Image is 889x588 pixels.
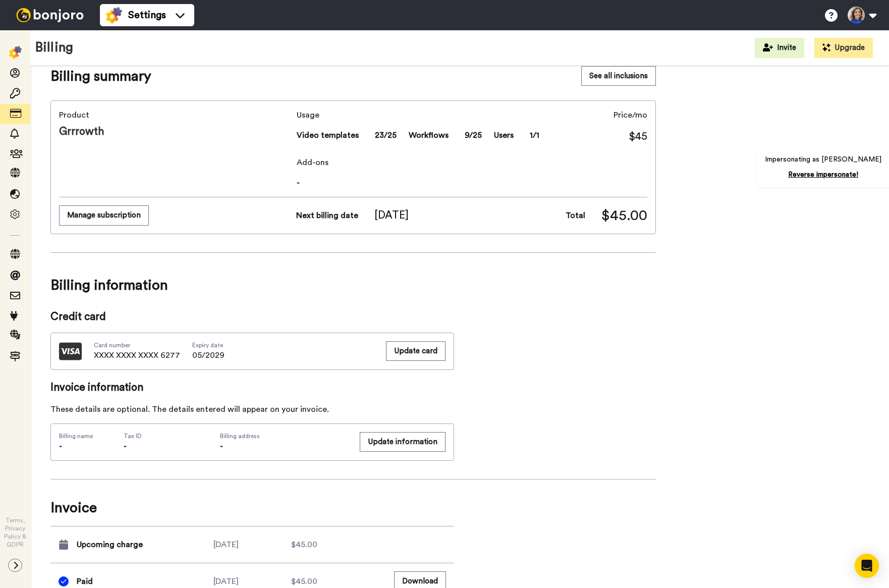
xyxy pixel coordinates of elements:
[50,271,656,299] span: Billing information
[581,66,656,86] button: See all inclusions
[530,129,539,141] span: 1/1
[59,442,62,450] span: -
[291,539,369,551] div: $45.00
[297,177,647,189] span: -
[94,341,180,349] span: Card number
[77,575,93,587] span: Paid
[360,432,446,452] button: Update information
[59,124,293,139] span: Grrrowth
[50,498,454,518] span: Invoice
[297,129,359,141] span: Video templates
[629,129,647,144] span: $45
[386,341,446,361] button: Update card
[581,66,656,86] a: See all inclusions
[192,349,225,361] span: 05/2029
[59,109,293,121] span: Product
[614,109,647,121] span: Price/mo
[220,432,349,440] span: Billing address
[601,205,647,226] span: $45.00
[12,8,88,22] img: bj-logo-header-white.svg
[291,575,317,587] span: $45.00
[296,209,358,222] span: Next billing date
[494,129,514,141] span: Users
[124,442,127,450] span: -
[465,129,482,141] span: 9/25
[297,156,647,169] span: Add-ons
[106,7,122,23] img: settings-colored.svg
[566,209,585,222] span: Total
[213,575,291,587] div: [DATE]
[50,380,454,395] span: Invoice information
[192,341,225,349] span: Expiry date
[94,349,180,361] span: XXXX XXXX XXXX 6277
[220,442,223,450] span: -
[374,208,409,223] span: [DATE]
[765,154,881,165] p: Impersonating as [PERSON_NAME]
[375,129,397,141] span: 23/25
[788,171,858,178] a: Reverse impersonate!
[855,554,879,578] div: Open Intercom Messenger
[77,539,143,551] span: Upcoming charge
[814,38,873,58] button: Upgrade
[409,129,449,141] span: Workflows
[755,38,804,58] button: Invite
[35,40,73,55] h1: Billing
[59,205,149,225] button: Manage subscription
[9,46,22,59] img: settings-colored.svg
[128,8,166,22] span: Settings
[297,109,539,121] span: Usage
[213,539,291,551] div: [DATE]
[59,432,93,440] span: Billing name
[124,432,142,440] span: Tax ID
[50,66,151,86] span: Billing summary
[50,403,454,415] div: These details are optional. The details entered will appear on your invoice.
[50,309,454,325] span: Credit card
[360,432,446,452] a: Update information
